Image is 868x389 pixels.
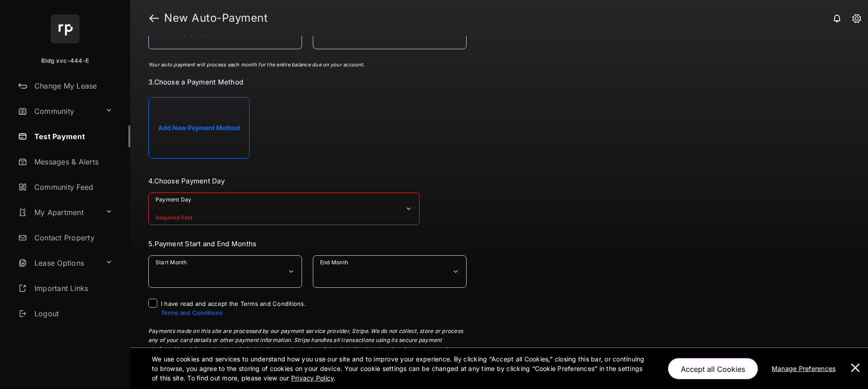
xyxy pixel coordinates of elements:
[152,354,649,383] p: We use cookies and services to understand how you use our site and to improve your experience. By...
[14,303,130,324] a: Logout
[148,177,467,185] h3: 4. Choose Payment Day
[14,227,130,248] a: Contact Property
[14,277,116,299] a: Important Links
[148,97,250,159] button: Add New Payment Method
[164,13,268,23] strong: New Auto-Payment
[14,202,102,223] a: My Apartment
[41,56,89,66] p: Bldg xvc-444-E
[14,151,130,173] a: Messages & Alerts
[161,300,306,316] span: I have read and accept the Terms and Conditions.
[14,75,130,97] a: Change My Lease
[148,328,463,361] span: Payments made on this site are processed by our payment service provider, Stripe. We do not colle...
[291,374,334,382] u: Privacy Policy
[148,61,464,69] p: Your auto payment will process each month for the entire balance due on your account.
[668,358,758,380] button: Accept all Cookies
[14,252,102,274] a: Lease Options
[161,309,222,316] button: I have read and accept the Terms and Conditions.
[148,78,467,86] h3: 3. Choose a Payment Method
[51,14,80,43] img: svg+xml;base64,PHN2ZyB4bWxucz0iaHR0cDovL3d3dy53My5vcmcvMjAwMC9zdmciIHdpZHRoPSI2NCIgaGVpZ2h0PSI2NC...
[14,126,130,147] a: Test Payment
[14,100,102,122] a: Community
[14,176,130,198] a: Community Feed
[772,365,840,372] u: Manage Preferences
[148,239,467,248] h3: 5. Payment Start and End Months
